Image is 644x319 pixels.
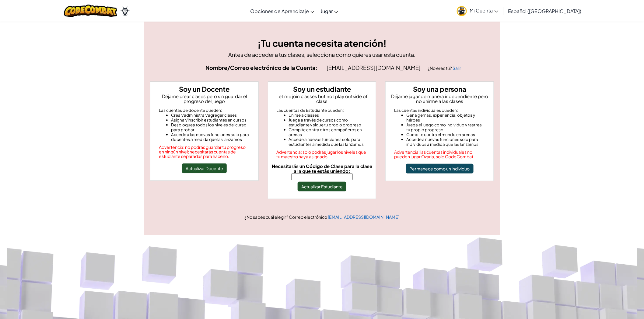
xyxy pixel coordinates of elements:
a: Opciones de Aprendizaje [247,3,317,19]
p: Déjame jugar de manera independiente pero no unirme a las clases [388,94,491,104]
span: Necesitarás un Código de Clase para la clase a la que te estás uniendo: [272,163,372,174]
a: Jugar [317,3,341,19]
a: Mi Cuenta [454,1,502,20]
input: Necesitarás un Código de Clase para la clase a la que te estás uniendo: [291,173,353,180]
p: Antes de acceder a tus clases, selecciona como quieres usar esta cuenta. [150,50,494,59]
span: [EMAIL_ADDRESS][DOMAIN_NAME] [327,64,422,71]
p: Déjame crear clases pero sin guardar el progreso del juego [153,94,256,104]
strong: Soy un Docente [179,85,229,93]
li: Asignar/inscribir estudiantes en cursos [171,118,250,122]
li: Unirse a classes [289,113,368,118]
img: avatar [457,6,467,16]
li: Juega a través de cursos como estudiante y sigue tu propio progreso [289,118,368,127]
div: Las cuentas de docente pueden: [159,108,250,113]
li: Crear/administrar/agregar clases [171,113,250,118]
img: CodeCombat logo [64,5,117,17]
button: Actualizar Docente [182,163,227,173]
h3: ¡Tu cuenta necesita atención! [150,36,494,50]
li: Compite contra otros compañeros en arenas [289,127,368,137]
li: Accede a las nuevas funciones solo para docentes a medida que las lanzamos [171,132,250,142]
p: Let me join classes but not play outside of class [271,94,374,104]
li: Compite contra el mundo en arenas [406,132,485,137]
div: Advertencia: solo podrás jugar los niveles que tu maestro haya asignado. [277,150,368,159]
span: Mi Cuenta [470,7,499,14]
li: Desbloquea todos los niveles del curso para probar [171,122,250,132]
li: Accede a nuevas funciones solo para individuos a medida que las lanzamos [406,137,485,147]
div: Advertencia: no podrás guardar tu progreso en ningún nivel; necesitarás cuentas de estudiante sep... [159,145,250,159]
li: Gana gemas, experiencia, objetos y héroes [406,113,485,122]
strong: Soy una persona [413,85,466,93]
a: Español ([GEOGRAPHIC_DATA]) [505,3,585,19]
div: Advertencia: las cuentas individuales no pueden jugar Ozaria, solo CodeCombat. [394,150,485,159]
div: Las cuentas de Estudiante pueden: [277,108,368,113]
span: Jugar [320,8,333,14]
a: Salir [453,65,461,71]
div: Las cuentas individuales pueden: [394,108,485,113]
strong: Nombre/Correo electrónico de la Cuenta: [205,64,317,71]
span: ¿No sabes cuál elegir? Correo electrónico [245,214,328,220]
button: Permanece como un individuo [406,164,474,173]
span: Opciones de Aprendizaje [250,8,309,14]
span: Español ([GEOGRAPHIC_DATA]) [508,8,582,14]
img: Ozaria [120,6,130,15]
span: ¿No eres tú? [428,65,453,71]
strong: Soy un estudiante [293,85,351,93]
button: Actualizar Estudiante [298,182,346,191]
li: Juega el juego como individuo y rastrea tu propio progreso [406,122,485,132]
li: Accede a nuevas funciones solo para estudiantes a medida que las lanzamos [289,137,368,147]
a: [EMAIL_ADDRESS][DOMAIN_NAME] [328,214,400,220]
